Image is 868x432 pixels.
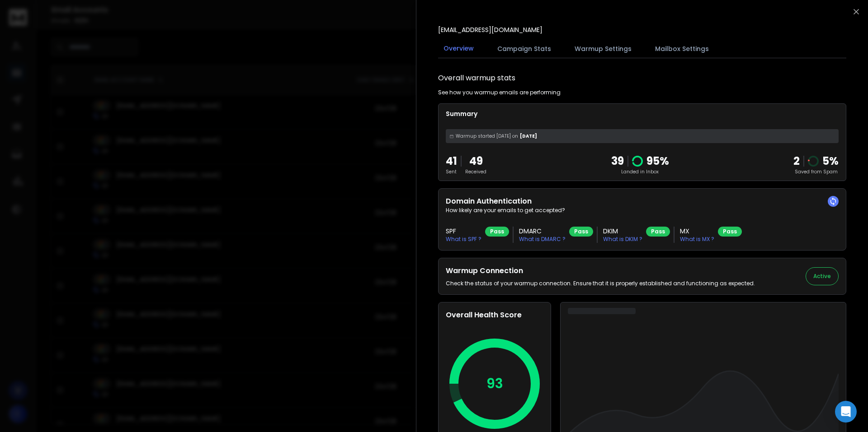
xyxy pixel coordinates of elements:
button: Mailbox Settings [650,39,714,59]
h2: Warmup Connection [446,265,755,276]
p: 49 [465,154,486,168]
p: How likely are your emails to get accepted? [446,207,839,214]
div: [DATE] [446,129,839,143]
div: Pass [485,227,509,237]
p: What is MX ? [680,236,714,243]
p: Summary [446,109,839,118]
p: 39 [611,154,624,168]
button: Overview [438,38,479,59]
h3: DKIM [603,227,642,236]
div: Pass [718,227,742,237]
div: Pass [569,227,593,237]
button: Warmup Settings [569,39,637,59]
p: What is SPF ? [446,236,481,243]
strong: 2 [793,153,800,168]
div: Open Intercom Messenger [835,401,857,423]
h3: DMARC [519,227,566,236]
p: What is DKIM ? [603,236,642,243]
div: Pass [646,227,670,237]
h3: MX [680,227,714,236]
span: Warmup started [DATE] on [456,133,518,139]
p: 5 % [822,154,839,168]
button: Active [806,267,839,285]
h3: SPF [446,227,481,236]
p: 95 % [646,154,669,168]
h2: Domain Authentication [446,196,839,207]
p: Received [465,168,486,175]
p: [EMAIL_ADDRESS][DOMAIN_NAME] [438,25,542,34]
p: See how you warmup emails are performing [438,89,561,96]
p: 93 [486,376,503,392]
h1: Overall warmup stats [438,73,515,84]
button: Campaign Stats [492,39,557,59]
p: 41 [446,154,457,168]
p: Sent [446,168,457,175]
p: What is DMARC ? [519,236,566,243]
p: Check the status of your warmup connection. Ensure that it is properly established and functionin... [446,280,755,287]
p: Landed in Inbox [611,168,669,175]
h2: Overall Health Score [446,310,543,321]
p: Saved from Spam [793,168,839,175]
